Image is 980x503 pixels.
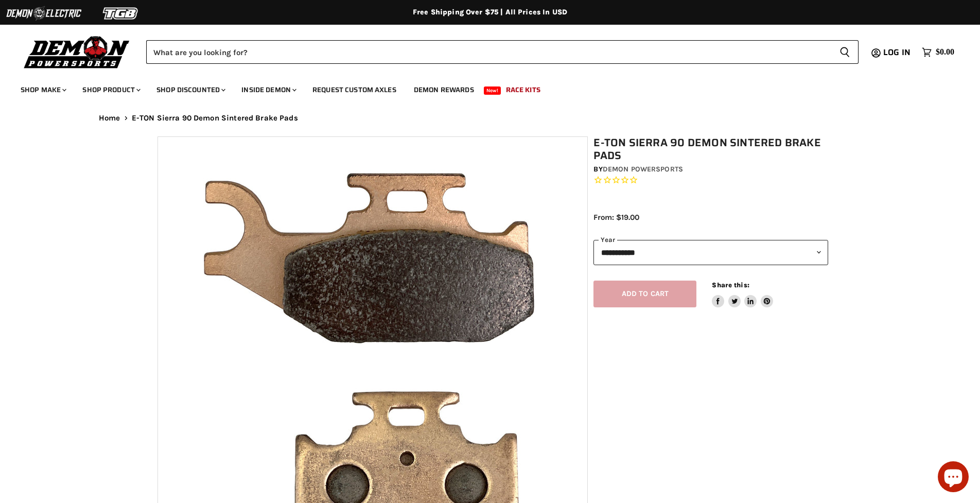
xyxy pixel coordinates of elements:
[498,79,548,100] a: Race Kits
[712,281,749,289] span: Share this:
[879,48,917,57] a: Log in
[82,4,160,23] img: TGB Logo 2
[593,136,828,162] h1: E-TON Sierra 90 Demon Sintered Brake Pads
[831,40,859,64] button: Search
[146,40,831,64] input: Search
[484,86,501,95] span: New!
[603,165,683,174] a: Demon Powersports
[917,45,959,60] a: $0.00
[21,33,133,70] img: Demon Powersports
[75,79,147,100] a: Shop Product
[13,75,952,100] ul: Main menu
[406,79,482,100] a: Demon Rewards
[146,40,859,64] form: Product
[132,114,298,123] span: E-TON Sierra 90 Demon Sintered Brake Pads
[234,79,303,100] a: Inside Demon
[5,4,82,23] img: Demon Electric Logo 2
[593,164,828,175] div: by
[99,114,120,123] a: Home
[936,47,954,57] span: $0.00
[593,213,639,222] span: From: $19.00
[883,46,911,59] span: Log in
[13,79,73,100] a: Shop Make
[78,114,902,123] nav: Breadcrumbs
[305,79,404,100] a: Request Custom Axles
[712,281,773,308] aside: Share this:
[78,8,902,17] div: Free Shipping Over $75 | All Prices In USD
[593,175,828,186] span: Rated 0.0 out of 5 stars 0 reviews
[149,79,232,100] a: Shop Discounted
[935,461,972,495] inbox-online-store-chat: Shopify online store chat
[593,240,828,265] select: year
